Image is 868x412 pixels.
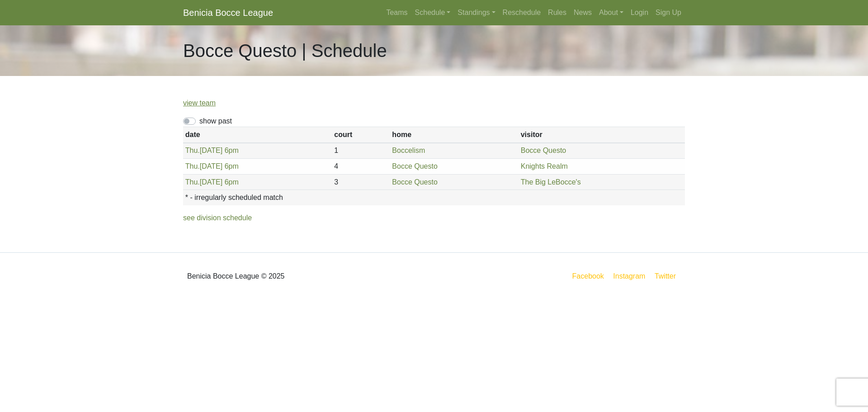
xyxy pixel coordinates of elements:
[390,127,519,143] th: home
[199,116,232,127] label: show past
[571,270,606,282] a: Facebook
[332,143,390,159] td: 1
[411,4,454,22] a: Schedule
[521,147,566,154] a: Bocce Questo
[332,159,390,175] td: 4
[183,127,332,143] th: date
[544,4,570,22] a: Rules
[183,190,685,205] th: * - irregularly scheduled match
[185,178,239,186] a: Thu.[DATE] 6pm
[183,214,252,222] a: see division schedule
[627,4,652,22] a: Login
[183,40,387,62] h1: Bocce Questo | Schedule
[519,127,685,143] th: visitor
[185,162,239,170] a: Thu.[DATE] 6pm
[185,147,200,154] span: Thu.
[183,99,216,107] a: view team
[653,270,683,282] a: Twitter
[185,162,200,170] span: Thu.
[652,4,685,22] a: Sign Up
[392,162,438,170] a: Bocce Questo
[499,4,545,22] a: Reschedule
[332,127,390,143] th: court
[332,174,390,190] td: 3
[611,270,647,282] a: Instagram
[183,4,273,22] a: Benicia Bocce League
[570,4,595,22] a: News
[521,178,581,186] a: The Big LeBocce's
[392,147,425,154] a: Boccelism
[595,4,627,22] a: About
[521,162,568,170] a: Knights Realm
[185,147,239,154] a: Thu.[DATE] 6pm
[176,260,434,293] div: Benicia Bocce League © 2025
[382,4,411,22] a: Teams
[185,178,200,186] span: Thu.
[392,178,438,186] a: Bocce Questo
[454,4,499,22] a: Standings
